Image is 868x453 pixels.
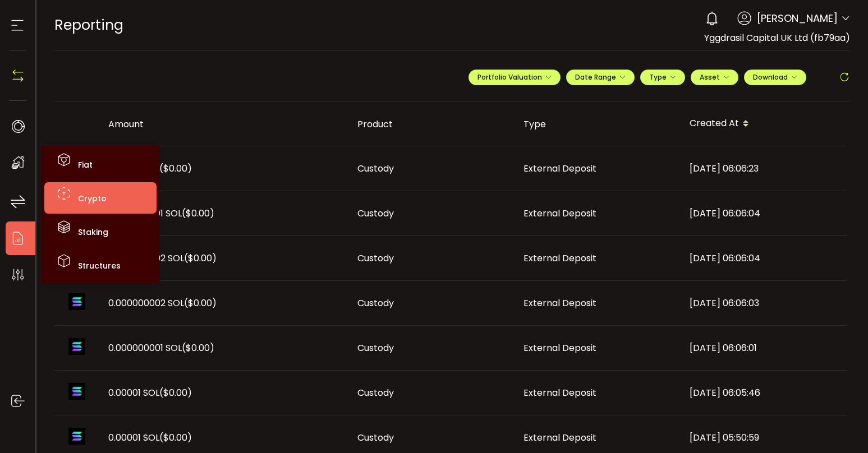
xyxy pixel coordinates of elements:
span: [PERSON_NAME] [757,11,838,26]
button: Type [640,70,685,85]
span: Type [649,72,676,82]
div: Product [348,118,515,131]
div: [DATE] 06:06:04 [681,252,847,265]
span: Custody [357,297,394,309]
span: External Deposit [523,252,596,265]
span: Custody [357,431,394,444]
img: sol_portfolio.png [68,428,85,445]
span: ($0.00) [159,162,192,175]
span: 0.000000002 SOL [108,297,217,309]
img: sol_portfolio.png [68,338,85,355]
span: External Deposit [523,297,596,309]
img: N4P5cjLOiQAAAABJRU5ErkJggg== [10,67,26,84]
span: External Deposit [523,162,596,175]
button: Asset [691,70,738,85]
span: Download [753,72,797,82]
div: Type [515,118,681,131]
span: Reporting [54,15,123,35]
span: 0.00001 SOL [108,386,192,399]
span: ($0.00) [159,386,192,399]
div: [DATE] 06:06:03 [681,297,847,309]
span: Asset [700,72,720,82]
div: Created At [681,114,847,133]
button: Date Range [566,70,635,85]
span: 0.000000002 SOL [108,252,217,265]
span: ($0.00) [159,431,192,444]
span: ($0.00) [184,297,217,309]
span: External Deposit [523,431,596,444]
iframe: Chat Widget [737,332,868,453]
span: Custody [357,341,394,354]
div: [DATE] 06:06:23 [681,162,847,175]
span: ($0.00) [184,252,217,265]
span: External Deposit [523,386,596,399]
span: Portfolio Valuation [477,72,552,82]
span: ($0.00) [182,207,214,220]
div: [DATE] 06:06:04 [681,207,847,220]
span: Staking [78,227,108,238]
span: 0.000000001 SOL [108,207,214,220]
span: Custody [357,207,394,220]
button: Portfolio Valuation [469,70,561,85]
img: sol_portfolio.png [68,383,85,400]
span: Fiat [78,159,93,170]
span: Custody [357,162,394,175]
div: [DATE] 06:05:46 [681,386,847,399]
span: External Deposit [523,207,596,220]
div: [DATE] 05:50:59 [681,431,847,444]
span: Yggdrasil Capital UK Ltd (fb79aa) [704,31,850,44]
span: Custody [357,252,394,265]
span: Date Range [575,72,626,82]
span: ($0.00) [182,341,214,354]
span: 0.00001 SOL [108,431,192,444]
img: sol_portfolio.png [68,293,85,310]
span: Crypto [78,193,107,204]
div: [DATE] 06:06:01 [681,341,847,354]
span: External Deposit [523,341,596,354]
span: Custody [357,386,394,399]
button: Download [744,70,806,85]
div: Amount [99,118,348,131]
span: 0.000000001 SOL [108,341,214,354]
span: Structures [78,260,121,271]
